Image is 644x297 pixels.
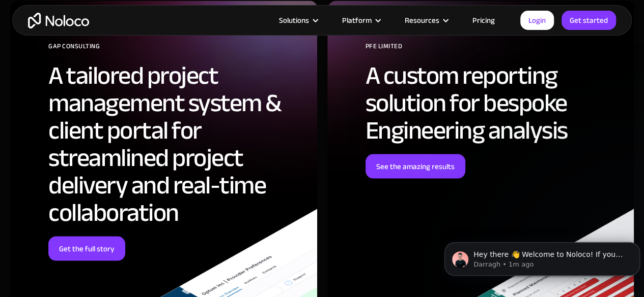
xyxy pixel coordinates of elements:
a: Login [520,11,554,30]
a: Get the full story [48,236,125,260]
div: Solutions [266,14,329,27]
a: home [28,13,89,28]
div: Resources [405,14,439,27]
h2: A custom reporting solution for bespoke Engineering analysis [366,61,623,144]
div: Platform [342,14,372,27]
a: See the amazing results [366,154,465,178]
a: Pricing [460,14,508,27]
a: Get started [562,11,616,30]
div: Solutions [279,14,309,27]
h2: A tailored project management system & client portal for streamlined project delivery and real-ti... [48,61,305,226]
div: Resources [392,14,460,27]
div: Platform [329,14,392,27]
div: GAP Consulting [48,39,305,61]
div: PFE Limited [366,39,623,61]
iframe: Intercom notifications message [440,221,644,292]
